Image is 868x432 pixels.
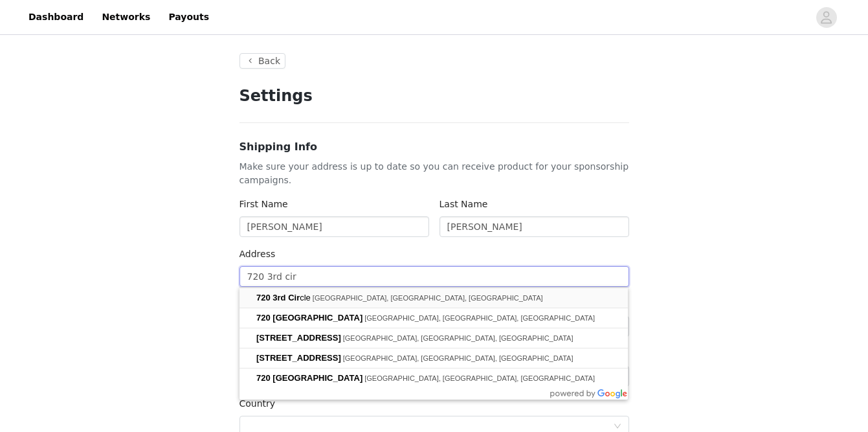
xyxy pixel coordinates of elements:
span: [GEOGRAPHIC_DATA], [GEOGRAPHIC_DATA], [GEOGRAPHIC_DATA] [343,334,573,342]
label: Address [239,249,276,259]
span: [STREET_ADDRESS] [256,353,341,363]
h1: Settings [239,84,629,108]
a: Networks [94,3,158,32]
span: [GEOGRAPHIC_DATA], [GEOGRAPHIC_DATA], [GEOGRAPHIC_DATA] [343,354,573,362]
a: Dashboard [21,3,91,32]
span: cle [256,293,313,302]
span: [STREET_ADDRESS] [256,333,341,343]
input: Address [239,266,629,287]
span: 720 [256,373,271,383]
h3: Shipping Info [239,139,629,155]
a: Payouts [161,3,217,32]
span: 3rd Cir [273,293,300,302]
label: Last Name [440,199,488,209]
p: Make sure your address is up to date so you can receive product for your sponsorship campaigns. [239,160,629,187]
i: icon: down [614,422,621,431]
span: [GEOGRAPHIC_DATA] [273,373,362,383]
span: [GEOGRAPHIC_DATA] [273,313,362,323]
span: [GEOGRAPHIC_DATA], [GEOGRAPHIC_DATA], [GEOGRAPHIC_DATA] [364,374,595,382]
span: [GEOGRAPHIC_DATA], [GEOGRAPHIC_DATA], [GEOGRAPHIC_DATA] [313,294,543,302]
div: avatar [820,7,832,28]
span: 720 [256,313,271,323]
label: Country [239,398,276,409]
span: [GEOGRAPHIC_DATA], [GEOGRAPHIC_DATA], [GEOGRAPHIC_DATA] [364,314,595,322]
label: First Name [239,199,288,209]
button: Back [239,53,286,69]
span: 720 [256,293,271,302]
